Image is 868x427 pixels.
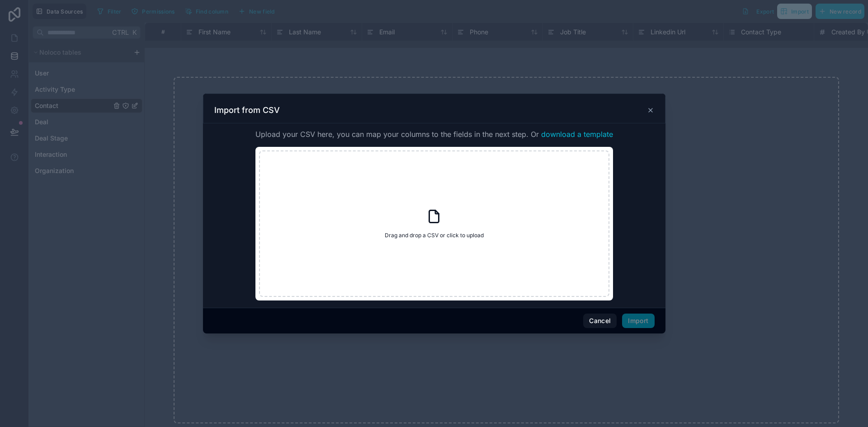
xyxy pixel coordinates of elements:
button: download a template [541,129,613,140]
h3: Import from CSV [214,105,280,116]
span: Drag and drop a CSV or click to upload [385,232,484,239]
span: Upload your CSV here, you can map your columns to the fields in the next step. Or [255,129,613,140]
button: Cancel [583,314,617,328]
